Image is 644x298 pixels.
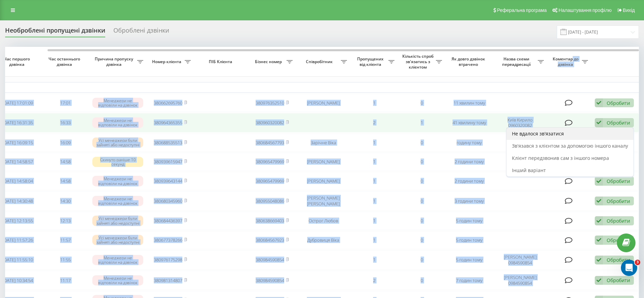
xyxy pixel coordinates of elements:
[154,159,182,165] a: 380939615947
[256,257,284,263] a: 380984590854
[92,137,143,148] div: Усі менеджери були зайняті або недоступні
[551,56,582,67] span: Коментар до дзвінка
[445,94,493,112] td: 11 хвилин тому
[154,218,182,224] a: 380684436397
[350,172,398,190] td: 1
[350,153,398,171] td: 1
[92,235,143,245] div: Усі менеджери були зайняті або недоступні
[154,237,182,243] a: 380677378266
[398,113,445,132] td: 1
[92,216,143,226] div: Усі менеджери були зайняті або недоступні
[445,271,493,290] td: 7 годин тому
[398,250,445,269] td: 0
[296,153,350,171] td: [PERSON_NAME]
[607,100,630,106] div: Обробити
[41,271,89,290] td: 11:17
[512,130,564,137] span: Не вдалося зв'язатися
[92,117,143,128] div: Менеджери не відповіли на дзвінок
[607,119,630,126] div: Обробити
[445,191,493,210] td: 3 години тому
[41,191,89,210] td: 14:30
[154,257,182,263] a: 380976175298
[607,237,630,243] div: Обробити
[398,153,445,171] td: 0
[621,260,637,276] iframe: Intercom live chat
[256,277,284,283] a: 380984590854
[398,191,445,210] td: 0
[154,100,182,106] a: 380662695760
[512,143,628,149] span: Зв'язався з клієнтом за допомогою іншого каналу
[296,231,350,249] td: Дубровиця Віка
[607,198,630,204] div: Обробити
[607,257,630,263] div: Обробити
[512,155,609,161] span: Клієнт передзвонив сам з іншого номера
[154,277,182,283] a: 380981314807
[41,172,89,190] td: 14:58
[92,275,143,285] div: Менеджери не відповіли на дзвінок
[154,178,182,184] a: 380939643144
[350,134,398,152] td: 1
[296,134,350,152] td: Зарічне Віка
[354,56,388,67] span: Пропущених від клієнта
[350,212,398,230] td: 1
[493,250,547,269] td: [PERSON_NAME] 0984590854
[445,134,493,152] td: годину тому
[41,212,89,230] td: 12:13
[41,134,89,152] td: 16:09
[350,113,398,132] td: 2
[398,212,445,230] td: 0
[296,212,350,230] td: Острог Любов
[41,94,89,112] td: 17:01
[296,94,350,112] td: [PERSON_NAME]
[496,56,538,67] span: Назва схеми переадресації
[296,191,350,210] td: [PERSON_NAME] [PERSON_NAME]
[200,59,243,64] span: ПІБ Клієнта
[607,218,630,224] div: Обробити
[497,7,547,13] span: Реферальна програма
[47,56,84,67] span: Час останнього дзвінка
[350,250,398,269] td: 1
[350,191,398,210] td: 1
[350,231,398,249] td: 1
[41,231,89,249] td: 11:57
[398,172,445,190] td: 0
[607,178,630,184] div: Обробити
[154,119,182,126] a: 380964365355
[445,231,493,249] td: 5 годин тому
[445,172,493,190] td: 2 години тому
[256,198,284,204] a: 380955048086
[623,7,635,13] span: Вихід
[41,113,89,132] td: 16:33
[398,94,445,112] td: 0
[41,153,89,171] td: 14:58
[92,157,143,167] div: Скинуто раніше 10 секунд
[256,178,284,184] a: 380965479969
[150,59,185,64] span: Номер клієнта
[252,59,287,64] span: Бізнес номер
[558,7,611,13] span: Налаштування профілю
[401,54,436,70] span: Кількість спроб зв'язатись з клієнтом
[92,196,143,206] div: Менеджери не відповіли на дзвінок
[493,113,547,132] td: Київ Кирило 0960320082
[398,271,445,290] td: 0
[256,237,284,243] a: 380684567923
[256,100,284,106] a: 380976352510
[5,27,105,37] div: Необроблені пропущені дзвінки
[445,113,493,132] td: 41 хвилину тому
[92,98,143,108] div: Менеджери не відповіли на дзвінок
[445,250,493,269] td: 5 годин тому
[256,218,284,224] a: 380638669403
[350,271,398,290] td: 2
[607,277,630,283] div: Обробити
[256,119,284,126] a: 380960320082
[92,176,143,186] div: Менеджери не відповіли на дзвінок
[154,198,182,204] a: 380680345960
[154,139,182,146] a: 380688535513
[113,27,169,37] div: Оброблені дзвінки
[92,255,143,265] div: Менеджери не відповіли на дзвінок
[512,167,546,173] span: Інший варіант
[256,139,284,146] a: 380684567793
[350,94,398,112] td: 1
[445,153,493,171] td: 2 години тому
[445,212,493,230] td: 5 годин тому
